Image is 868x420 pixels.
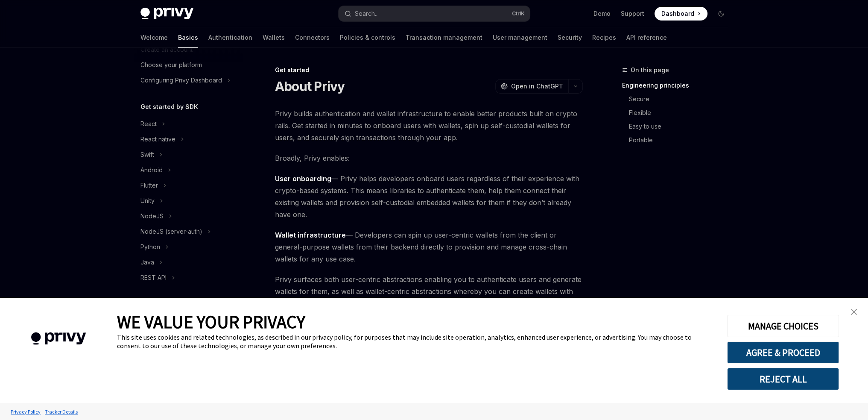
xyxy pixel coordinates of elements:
[13,320,104,357] img: company logo
[275,108,583,144] span: Privy builds authentication and wallet infrastructure to enable better products built on crypto r...
[593,9,611,18] a: Demo
[275,66,583,74] div: Get started
[727,368,839,390] button: REJECT ALL
[140,134,175,144] div: React native
[714,7,728,21] button: Toggle dark mode
[140,165,163,175] div: Android
[134,57,243,73] a: Choose your platform
[629,133,735,147] a: Portable
[727,315,839,337] button: MANAGE CHOICES
[178,27,198,48] a: Basics
[851,309,857,315] img: close banner
[275,174,331,183] strong: User onboarding
[339,6,530,21] button: Search...CtrlK
[629,120,735,133] a: Easy to use
[495,79,568,94] button: Open in ChatGPT
[845,303,862,320] a: close banner
[629,92,735,106] a: Secure
[140,180,158,191] div: Flutter
[275,173,583,220] span: — Privy helps developers onboard users regardless of their experience with crypto-based systems. ...
[275,273,583,309] span: Privy surfaces both user-centric abstractions enabling you to authenticate users and generate wal...
[511,82,563,91] span: Open in ChatGPT
[558,27,582,48] a: Security
[275,152,583,164] span: Broadly, Privy enables:
[275,231,346,239] strong: Wallet infrastructure
[140,226,202,237] div: NodeJS (server-auth)
[140,242,160,252] div: Python
[340,27,395,48] a: Policies & controls
[661,9,694,18] span: Dashboard
[43,404,80,419] a: Tracker Details
[140,211,164,221] div: NodeJS
[208,27,252,48] a: Authentication
[655,7,707,21] a: Dashboard
[631,65,669,75] span: On this page
[140,27,168,48] a: Welcome
[592,27,616,48] a: Recipes
[626,27,667,48] a: API reference
[295,27,330,48] a: Connectors
[629,106,735,120] a: Flexible
[493,27,547,48] a: User management
[140,273,167,283] div: REST API
[512,10,525,17] span: Ctrl K
[140,150,154,160] div: Swift
[406,27,482,48] a: Transaction management
[140,119,157,129] div: React
[140,8,193,20] img: dark logo
[275,79,345,94] h1: About Privy
[140,75,222,85] div: Configuring Privy Dashboard
[727,341,839,364] button: AGREE & PROCEED
[117,311,305,333] span: WE VALUE YOUR PRIVACY
[9,404,43,419] a: Privacy Policy
[622,79,735,92] a: Engineering principles
[117,333,714,350] div: This site uses cookies and related technologies, as described in our privacy policy, for purposes...
[275,229,583,265] span: — Developers can spin up user-centric wallets from the client or general-purpose wallets from the...
[140,102,198,112] h5: Get started by SDK
[140,196,155,206] div: Unity
[263,27,285,48] a: Wallets
[621,9,644,18] a: Support
[140,60,202,70] div: Choose your platform
[355,9,379,19] div: Search...
[140,257,154,267] div: Java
